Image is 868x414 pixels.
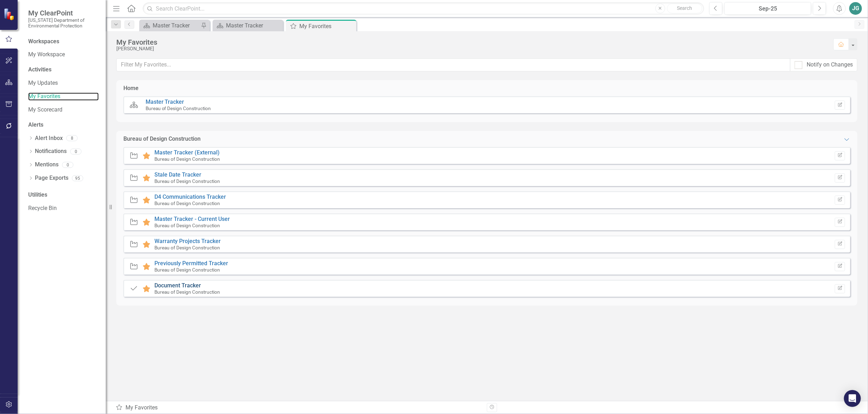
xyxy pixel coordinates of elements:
[154,245,220,250] small: Bureau of Design Construction
[154,223,220,228] small: Bureau of Design Construction
[28,121,99,129] div: Alerts
[154,216,230,222] a: Master Tracker - Current User
[143,2,704,15] input: Search ClearPoint...
[154,238,221,244] a: Warranty Projects Tracker
[35,174,68,182] a: Page Exports
[154,156,220,162] small: Bureau of Design Construction
[28,51,99,59] a: My Workspace
[28,106,99,114] a: My Scorecard
[66,135,78,141] div: 8
[62,162,73,168] div: 0
[35,134,63,142] a: Alert Inbox
[116,58,790,71] input: Filter My Favorites...
[70,148,81,154] div: 0
[116,38,826,46] div: My Favorites
[725,2,811,15] button: Sep-25
[807,61,853,69] div: Notify on Changes
[154,193,226,200] a: D4 Communications Tracker
[154,289,220,295] small: Bureau of Design Construction
[727,5,809,13] div: Sep-25
[226,21,281,30] div: Master Tracker
[154,178,220,184] small: Bureau of Design Construction
[154,171,201,178] a: Stale Date Tracker
[28,79,99,87] a: My Updates
[35,147,67,155] a: Notifications
[849,2,862,15] button: JG
[844,390,861,407] div: Open Intercom Messenger
[28,191,99,199] div: Utilities
[28,93,99,101] a: My Favorites
[677,5,692,11] span: Search
[116,404,482,412] div: My Favorites
[141,21,199,30] a: Master Tracker
[299,22,355,31] div: My Favorites
[123,84,139,93] div: Home
[123,135,201,143] div: Bureau of Design Construction
[214,21,281,30] a: Master Tracker
[72,175,83,181] div: 95
[154,200,220,206] small: Bureau of Design Construction
[3,7,16,21] img: ClearPoint Strategy
[116,46,826,51] div: [PERSON_NAME]
[146,106,211,111] small: Bureau of Design Construction
[835,101,845,110] button: Set Home Page
[153,21,199,30] div: Master Tracker
[146,98,184,105] a: Master Tracker
[154,149,220,156] a: Master Tracker (External)
[28,9,99,17] span: My ClearPoint
[28,38,59,46] div: Workspaces
[154,282,201,289] a: Document Tracker
[35,161,59,169] a: Mentions
[154,267,220,273] small: Bureau of Design Construction
[28,17,99,29] small: [US_STATE] Department of Environmental Protection
[154,260,228,267] a: Previously Permitted Tracker
[28,66,99,74] div: Activities
[28,204,99,212] a: Recycle Bin
[667,4,702,13] button: Search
